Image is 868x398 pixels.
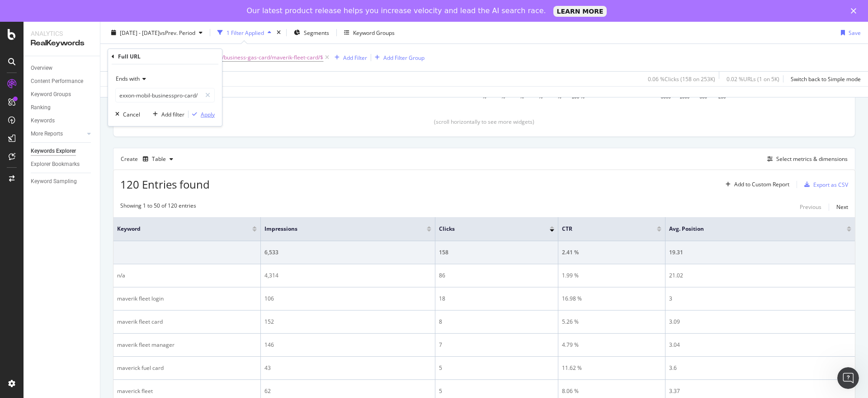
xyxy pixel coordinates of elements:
[31,146,76,156] div: Keywords Explorer
[439,341,554,349] div: 7
[562,341,661,349] div: 4.79 %
[439,364,554,372] div: 5
[439,272,554,280] div: 86
[851,8,860,14] div: Close
[562,295,661,303] div: 16.98 %
[31,129,85,139] a: More Reports
[669,318,851,326] div: 3.09
[117,225,239,233] span: Keyword
[439,225,536,233] span: Clicks
[836,203,848,211] div: Next
[117,364,257,372] div: maverick fuel card
[31,177,94,186] a: Keyword Sampling
[124,118,844,126] div: (scroll horizontally to see more widgets)
[120,202,196,213] div: Showing 1 to 50 of 120 entries
[837,367,859,389] iframe: Intercom live chat
[482,95,486,100] text: %
[501,95,505,100] text: %
[117,295,257,303] div: maverik fleet login
[31,63,94,73] a: Overview
[836,202,848,213] button: Next
[562,272,661,280] div: 1.99 %
[31,103,51,112] div: Ranking
[31,160,80,169] div: Explorer Bookmarks
[343,53,367,61] div: Add Filter
[247,6,546,15] div: Our latest product release helps you increase velocity and lead the AI search race.
[439,318,554,326] div: 8
[31,103,94,112] a: Ranking
[353,29,395,36] div: Keyword Groups
[331,52,367,63] button: Add Filter
[726,75,779,83] div: 0.02 % URLs ( 1 on 5K )
[264,364,431,372] div: 43
[562,387,661,395] div: 8.06 %
[669,364,851,372] div: 3.6
[214,25,275,40] button: 1 Filter Applied
[118,53,141,60] div: Full URL
[520,95,524,100] text: %
[837,25,861,40] button: Save
[189,110,215,119] button: Apply
[787,72,861,86] button: Switch back to Simple mode
[669,341,851,349] div: 3.04
[538,95,542,100] text: %
[371,52,425,63] button: Add Filter Group
[31,146,94,156] a: Keywords Explorer
[562,318,661,326] div: 5.26 %
[791,75,861,83] div: Switch back to Simple mode
[31,77,94,86] a: Content Performance
[304,29,329,36] span: Segments
[31,129,63,139] div: More Reports
[112,110,140,119] button: Cancel
[264,318,431,326] div: 152
[31,160,94,169] a: Explorer Bookmarks
[116,75,140,83] span: Ends with
[117,318,257,326] div: maverik fleet card
[439,387,554,395] div: 5
[264,341,431,349] div: 146
[764,154,848,165] button: Select metrics & dimensions
[562,225,643,233] span: CTR
[264,248,431,257] div: 6,533
[801,177,848,192] button: Export as CSV
[734,182,789,187] div: Add to Custom Report
[800,203,821,211] div: Previous
[669,225,833,233] span: Avg. Position
[669,272,851,280] div: 21.02
[264,387,431,395] div: 62
[439,248,554,257] div: 158
[117,272,257,280] div: n/a
[562,248,661,257] div: 2.41 %
[264,225,413,233] span: Impressions
[275,28,283,37] div: times
[572,95,585,100] text: 100 %
[123,111,140,118] div: Cancel
[152,156,166,162] div: Table
[776,155,848,163] div: Select metrics & dimensions
[383,53,425,61] div: Add Filter Group
[648,75,715,83] div: 0.06 % Clicks ( 158 on 253K )
[31,77,83,86] div: Content Performance
[264,272,431,280] div: 4,314
[31,90,71,99] div: Keyword Groups
[120,177,210,192] span: 120 Entries found
[133,51,323,64] span: ^.*/products/fuel-cards-fleet/select/business-gas-card/maverik-fleet-card/$
[340,25,398,40] button: Keyword Groups
[117,341,257,349] div: maverik fleet manager
[201,111,215,118] div: Apply
[31,38,93,49] div: RealKeywords
[562,364,661,372] div: 11.62 %
[31,29,93,38] div: Analytics
[669,387,851,395] div: 3.37
[669,248,851,257] div: 19.31
[722,177,789,192] button: Add to Custom Report
[31,63,52,73] div: Overview
[31,116,94,126] a: Keywords
[31,116,55,126] div: Keywords
[120,29,160,36] span: [DATE] - [DATE]
[661,95,671,100] text: 5000
[108,25,206,40] button: [DATE] - [DATE]vsPrev. Period
[149,110,184,119] button: Add filter
[31,177,77,186] div: Keyword Sampling
[439,295,554,303] div: 18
